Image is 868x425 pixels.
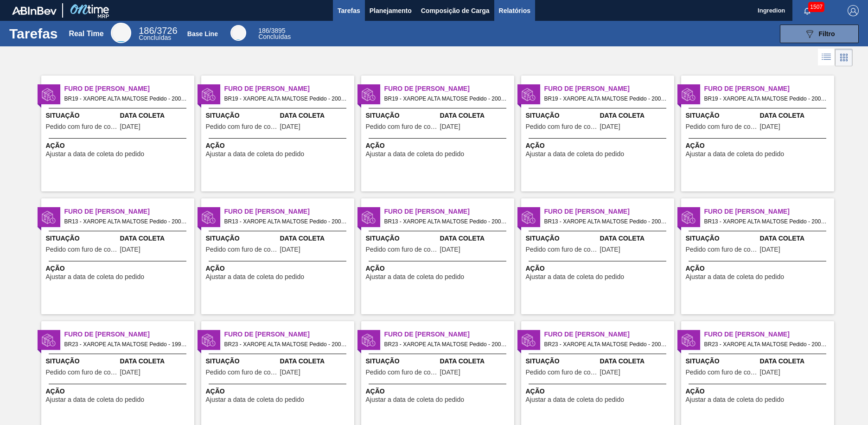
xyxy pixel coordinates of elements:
[280,123,300,130] span: 07/08/2025
[384,339,507,349] span: BR23 - XAROPE ALTA MALTOSE Pedido - 2005416
[440,123,460,130] span: 10/08/2025
[46,396,145,403] span: Ajustar a data de coleta do pedido
[64,216,187,227] span: BR13 - XAROPE ALTA MALTOSE Pedido - 2002828
[258,33,291,40] span: Concluídas
[280,234,352,243] span: Data Coleta
[69,30,103,38] div: Real Time
[206,369,278,376] span: Pedido com furo de coleta
[224,207,354,216] span: Furo de Coleta
[46,111,118,121] span: Situação
[42,210,56,224] img: status
[544,339,667,349] span: BR23 - XAROPE ALTA MALTOSE Pedido - 2005984
[362,88,376,101] img: status
[819,30,835,38] span: Filtro
[206,123,278,130] span: Pedido com furo de coleta
[139,25,154,36] span: 186
[46,356,118,366] span: Situação
[202,210,216,224] img: status
[686,234,758,243] span: Situação
[224,216,347,227] span: BR13 - XAROPE ALTA MALTOSE Pedido - 2002834
[366,396,465,403] span: Ajustar a data de coleta do pedido
[64,84,194,94] span: Furo de Coleta
[544,84,674,94] span: Furo de Coleta
[544,216,667,227] span: BR13 - XAROPE ALTA MALTOSE Pedido - 2002836
[526,234,598,243] span: Situação
[848,5,859,16] img: Logout
[46,387,192,396] span: Ação
[526,396,625,403] span: Ajustar a data de coleta do pedido
[686,123,758,130] span: Pedido com furo de coleta
[760,356,832,366] span: Data Coleta
[187,30,218,38] div: Base Line
[544,207,674,216] span: Furo de Coleta
[206,396,305,403] span: Ajustar a data de coleta do pedido
[526,123,598,130] span: Pedido com furo de coleta
[526,111,598,121] span: Situação
[206,246,278,253] span: Pedido com furo de coleta
[120,111,192,121] span: Data Coleta
[338,5,360,16] span: Tarefas
[760,111,832,121] span: Data Coleta
[704,330,834,339] span: Furo de Coleta
[280,111,352,121] span: Data Coleta
[9,28,58,39] h1: Tarefas
[120,356,192,366] span: Data Coleta
[64,207,194,216] span: Furo de Coleta
[206,111,278,121] span: Situação
[120,234,192,243] span: Data Coleta
[46,369,118,376] span: Pedido com furo de coleta
[522,88,536,101] img: status
[526,387,672,396] span: Ação
[526,356,598,366] span: Situação
[258,27,285,34] span: / 3895
[366,111,438,121] span: Situação
[686,369,758,376] span: Pedido com furo de coleta
[258,28,291,40] div: Base Line
[64,339,187,349] span: BR23 - XAROPE ALTA MALTOSE Pedido - 1997682
[686,246,758,253] span: Pedido com furo de coleta
[704,207,834,216] span: Furo de Coleta
[224,84,354,94] span: Furo de Coleta
[384,94,507,104] span: BR19 - XAROPE ALTA MALTOSE Pedido - 2001135
[544,330,674,339] span: Furo de Coleta
[42,88,56,101] img: status
[704,94,827,104] span: BR19 - XAROPE ALTA MALTOSE Pedido - 2001137
[46,273,145,280] span: Ajustar a data de coleta do pedido
[366,123,438,130] span: Pedido com furo de coleta
[64,94,187,104] span: BR19 - XAROPE ALTA MALTOSE Pedido - 2001121
[206,151,305,158] span: Ajustar a data de coleta do pedido
[111,23,131,43] div: Real Time
[792,4,822,17] button: Notificações
[230,25,246,41] div: Base Line
[760,123,780,130] span: 10/08/2025
[206,273,305,280] span: Ajustar a data de coleta do pedido
[686,264,832,273] span: Ação
[46,264,192,273] span: Ação
[526,264,672,273] span: Ação
[818,49,835,66] div: Visão em Lista
[544,94,667,104] span: BR19 - XAROPE ALTA MALTOSE Pedido - 2001136
[46,141,192,151] span: Ação
[366,273,465,280] span: Ajustar a data de coleta do pedido
[202,88,216,101] img: status
[64,330,194,339] span: Furo de Coleta
[362,210,376,224] img: status
[499,5,530,16] span: Relatórios
[704,339,827,349] span: BR23 - XAROPE ALTA MALTOSE Pedido - 2005985
[224,330,354,339] span: Furo de Coleta
[384,84,514,94] span: Furo de Coleta
[686,396,785,403] span: Ajustar a data de coleta do pedido
[600,123,620,130] span: 10/08/2025
[206,387,352,396] span: Ação
[206,264,352,273] span: Ação
[686,151,785,158] span: Ajustar a data de coleta do pedido
[280,356,352,366] span: Data Coleta
[46,246,118,253] span: Pedido com furo de coleta
[522,333,536,347] img: status
[704,216,827,227] span: BR13 - XAROPE ALTA MALTOSE Pedido - 2002837
[120,246,140,253] span: 06/08/2025
[139,34,171,41] span: Concluídas
[139,25,177,36] span: / 3726
[760,369,780,376] span: 10/08/2025
[366,246,438,253] span: Pedido com furo de coleta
